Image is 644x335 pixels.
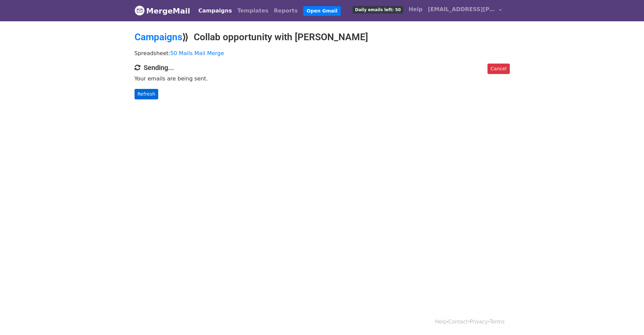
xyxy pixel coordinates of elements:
[135,5,145,16] img: MergeMail logo
[435,319,447,325] a: Help
[350,3,406,16] a: Daily emails left: 50
[135,31,182,43] a: Campaigns
[235,4,271,18] a: Templates
[470,319,488,325] a: Privacy
[428,5,496,14] span: [EMAIL_ADDRESS][PERSON_NAME][DOMAIN_NAME]
[610,303,644,335] div: Chat-Widget
[170,50,224,56] a: 50 Mails Mail Merge
[406,3,425,16] a: Help
[490,319,504,325] a: Terms
[135,4,190,18] a: MergeMail
[487,64,509,74] a: Cancel
[271,4,301,18] a: Reports
[303,6,341,16] a: Open Gmail
[448,319,468,325] a: Contact
[196,4,235,18] a: Campaigns
[353,6,403,14] span: Daily emails left: 50
[135,64,510,72] h4: Sending...
[425,3,504,19] a: [EMAIL_ADDRESS][PERSON_NAME][DOMAIN_NAME]
[135,89,159,99] a: Refresh
[135,31,510,43] h2: ⟫ Collab opportunity with [PERSON_NAME]
[610,303,644,335] iframe: Chat Widget
[135,75,510,82] p: Your emails are being sent.
[135,50,510,57] p: Spreadsheet:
